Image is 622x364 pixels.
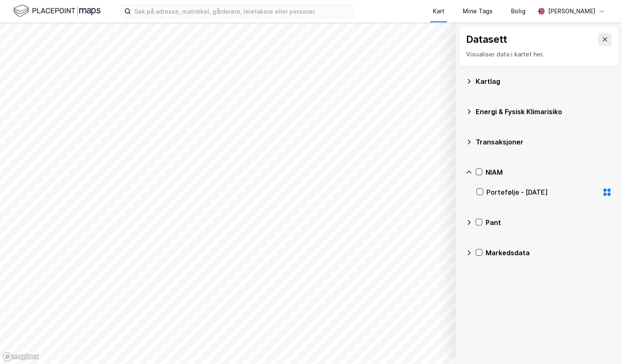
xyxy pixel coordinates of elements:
div: Kartlag [476,76,612,86]
input: Søk på adresse, matrikkel, gårdeiere, leietakere eller personer [131,5,353,17]
a: Mapbox homepage [2,352,39,362]
div: Kart [433,6,444,16]
iframe: Chat Widget [580,324,622,364]
div: NIAM [486,167,612,177]
div: Energi & Fysisk Klimarisiko [476,107,612,117]
div: Bolig [511,6,526,16]
div: Visualiser data i kartet her. [466,49,612,59]
div: Pant [486,217,612,227]
img: logo.f888ab2527a4732fd821a326f86c7f29.svg [13,4,101,18]
div: Mine Tags [463,6,493,16]
div: Transaksjoner [476,137,612,147]
div: Datasett [466,33,507,46]
div: Markedsdata [486,248,612,258]
div: Portefølje - [DATE] [486,187,599,197]
div: [PERSON_NAME] [548,6,595,16]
